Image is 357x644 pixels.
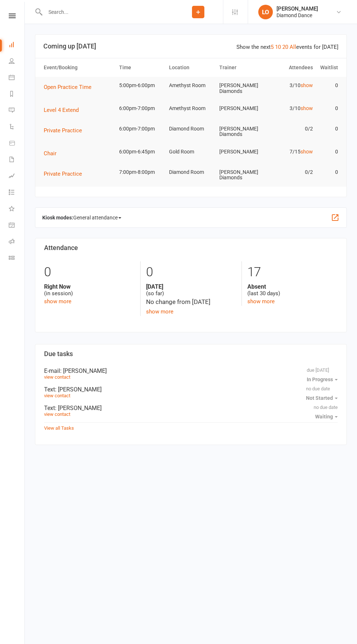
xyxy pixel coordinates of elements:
[290,44,296,50] a: All
[9,168,25,185] a: Assessments
[247,261,338,283] div: 17
[216,143,266,160] td: [PERSON_NAME]
[9,37,25,54] a: Dashboard
[44,107,79,113] span: Level 4 Extend
[9,86,25,103] a: Reports
[116,77,166,94] td: 5:00pm-6:00pm
[40,58,116,77] th: Event/Booking
[166,143,216,160] td: Gold Room
[146,261,236,283] div: 0
[146,297,236,307] div: No change from [DATE]
[9,201,25,218] a: What's New
[9,218,25,234] a: General attendance kiosk mode
[216,58,266,77] th: Trainer
[55,386,102,393] span: : [PERSON_NAME]
[55,405,102,411] span: : [PERSON_NAME]
[44,393,70,398] a: view contact
[166,77,216,94] td: Amethyst Room
[60,367,107,374] span: : [PERSON_NAME]
[166,164,216,181] td: Diamond Room
[44,411,70,417] a: view contact
[116,164,166,181] td: 7:00pm-8:00pm
[276,5,318,12] div: [PERSON_NAME]
[44,283,135,290] strong: Right Now
[266,120,316,137] td: 0/2
[44,350,338,358] h3: Due tasks
[216,120,266,143] td: [PERSON_NAME] Diamonds
[44,171,82,177] span: Private Practice
[301,149,313,155] a: show
[44,386,338,393] div: Text
[216,100,266,117] td: [PERSON_NAME]
[276,12,318,19] div: Diamond Dance
[266,58,316,77] th: Attendees
[73,212,121,223] span: General attendance
[146,308,173,315] a: show more
[43,7,173,17] input: Search...
[266,164,316,181] td: 0/2
[44,425,74,431] a: View all Tasks
[166,100,216,117] td: Amethyst Room
[166,120,216,137] td: Diamond Room
[44,261,135,283] div: 0
[116,58,166,77] th: Time
[266,100,316,117] td: 3/10
[44,149,62,158] button: Chair
[9,54,25,70] a: People
[316,100,341,117] td: 0
[247,283,338,297] div: (last 30 days)
[9,250,25,267] a: Class kiosk mode
[282,44,288,50] a: 20
[146,283,236,297] div: (so far)
[266,77,316,94] td: 3/10
[316,58,341,77] th: Waitlist
[44,150,56,157] span: Chair
[258,5,273,19] div: LO
[216,77,266,100] td: [PERSON_NAME] Diamonds
[316,143,341,160] td: 0
[44,405,338,411] div: Text
[301,105,313,111] a: show
[44,84,91,90] span: Open Practice Time
[42,215,73,220] strong: Kiosk modes:
[44,244,338,251] h3: Attendance
[44,298,71,305] a: show more
[146,283,236,290] strong: [DATE]
[44,83,97,91] button: Open Practice Time
[316,77,341,94] td: 0
[271,44,274,50] a: 5
[316,120,341,137] td: 0
[301,82,313,88] a: show
[116,143,166,160] td: 6:00pm-6:45pm
[43,43,338,50] h3: Coming up [DATE]
[247,298,275,305] a: show more
[44,374,70,380] a: view contact
[44,127,82,134] span: Private Practice
[266,143,316,160] td: 7/15
[316,164,341,181] td: 0
[44,367,338,374] div: E-mail
[216,164,266,187] td: [PERSON_NAME] Diamonds
[247,283,338,290] strong: Absent
[9,136,25,152] a: Product Sales
[116,100,166,117] td: 6:00pm-7:00pm
[275,44,281,50] a: 10
[9,70,25,86] a: Calendar
[44,106,84,114] button: Level 4 Extend
[44,283,135,297] div: (in session)
[116,120,166,137] td: 6:00pm-7:00pm
[44,126,87,135] button: Private Practice
[44,169,87,178] button: Private Practice
[236,43,338,51] div: Show the next events for [DATE]
[166,58,216,77] th: Location
[9,234,25,250] a: Roll call kiosk mode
